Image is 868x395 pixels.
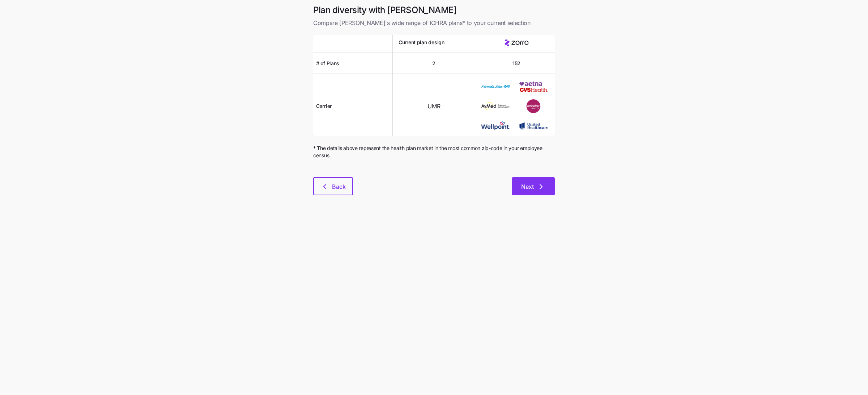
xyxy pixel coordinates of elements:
img: Carrier [519,119,548,133]
h1: Plan diversity with [PERSON_NAME] [313,4,555,16]
span: * The details above represent the health plan market in the most common zip-code in your employee... [313,145,555,159]
img: Carrier [519,80,548,93]
img: Carrier [519,99,548,113]
span: Next [521,182,534,191]
button: Next [512,177,555,195]
span: # of Plans [316,60,339,67]
button: Back [313,177,353,195]
img: Carrier [481,99,510,113]
span: Back [332,182,346,191]
img: Carrier [481,80,510,93]
span: UMR [427,102,441,111]
img: Carrier [481,119,510,133]
span: Compare [PERSON_NAME]'s wide range of ICHRA plans* to your current selection [313,18,555,28]
span: Carrier [316,103,332,110]
span: Current plan design [399,39,444,46]
span: 152 [512,60,520,67]
span: 2 [432,60,435,67]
